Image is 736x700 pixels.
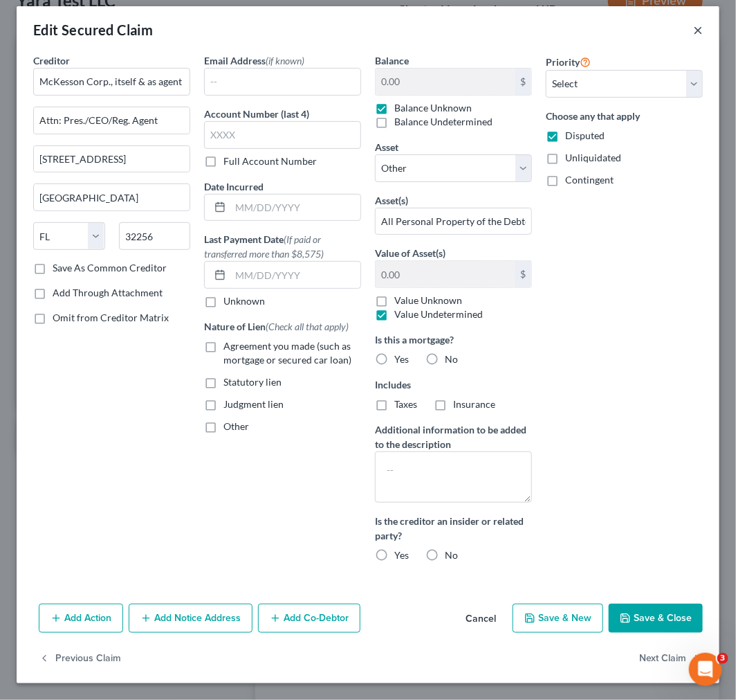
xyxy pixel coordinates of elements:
span: Contingent [565,174,614,186]
span: No [445,353,458,365]
button: Previous Claim [39,644,121,673]
input: Apt, Suite, etc... [34,146,190,172]
input: XXXX [204,121,361,149]
span: Taxes [394,398,417,410]
button: Save & New [513,604,603,633]
input: Enter city... [34,184,190,210]
span: Statutory lien [223,376,282,388]
span: No [445,549,458,561]
span: Creditor [33,55,70,66]
button: Add Co-Debtor [258,604,360,633]
input: 0.00 [376,69,515,95]
button: Add Notice Address [129,604,252,633]
label: Date Incurred [204,179,264,194]
label: Asset(s) [375,193,408,208]
label: Additional information to be added to the description [375,422,532,451]
input: -- [205,69,360,95]
input: Enter zip... [119,222,191,250]
button: Cancel [454,605,507,633]
label: Is the creditor an insider or related party? [375,514,532,543]
input: 0.00 [376,261,515,287]
span: Insurance [453,398,495,410]
label: Unknown [223,294,265,308]
button: Next Claim [639,644,703,673]
button: × [693,21,703,38]
label: Full Account Number [223,154,317,168]
input: MM/DD/YYYY [230,262,360,288]
input: Search creditor by name... [33,68,190,96]
span: Unliquidated [565,152,621,163]
label: Is this a mortgage? [375,332,532,347]
label: Choose any that apply [546,109,703,123]
span: 3 [717,653,728,664]
label: Balance Unknown [394,101,472,115]
span: Disputed [565,129,605,141]
label: Last Payment Date [204,232,361,261]
input: MM/DD/YYYY [230,195,360,221]
span: Agreement you made (such as mortgage or secured car loan) [223,340,351,366]
input: Enter address... [34,107,190,134]
button: Save & Close [609,604,703,633]
label: Save As Common Creditor [53,261,167,275]
span: Yes [394,353,409,365]
label: Nature of Lien [204,319,349,334]
input: Specify... [376,208,531,235]
label: Value Undetermined [394,307,483,321]
div: $ [515,69,531,95]
button: Add Action [39,604,123,633]
label: Email Address [204,53,304,68]
label: Value Unknown [394,294,462,307]
iframe: Intercom live chat [689,653,722,686]
span: Asset [375,141,398,153]
label: Includes [375,377,532,392]
label: Balance Undetermined [394,115,493,129]
span: Judgment lien [223,398,284,410]
div: Edit Secured Claim [33,20,153,39]
label: Account Number (last 4) [204,107,309,121]
label: Value of Asset(s) [375,246,445,260]
label: Priority [546,53,591,70]
span: Other [223,420,249,432]
span: Yes [394,549,409,561]
label: Add Through Attachment [53,286,163,300]
span: (Check all that apply) [266,321,349,332]
label: Balance [375,53,409,68]
span: (if known) [266,55,304,66]
div: $ [515,261,531,287]
span: Omit from Creditor Matrix [53,312,169,323]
